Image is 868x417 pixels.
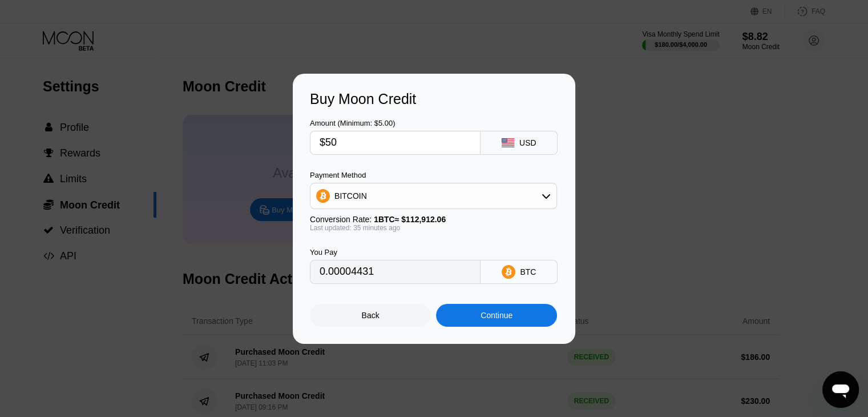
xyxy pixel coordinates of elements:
[310,304,431,327] div: Back
[519,138,536,147] div: USD
[436,304,557,327] div: Continue
[310,171,557,179] div: Payment Method
[310,91,558,107] div: Buy Moon Credit
[310,248,481,256] div: You Pay
[310,215,557,224] div: Conversion Rate:
[310,119,481,127] div: Amount (Minimum: $5.00)
[374,215,446,224] span: 1 BTC ≈ $112,912.06
[310,185,556,207] div: BITCOIN
[822,371,859,408] iframe: Button to launch messaging window, conversation in progress
[481,311,512,320] div: Continue
[520,267,536,276] div: BTC
[334,191,367,201] div: BITCOIN
[362,311,380,320] div: Back
[310,224,557,232] div: Last updated: 35 minutes ago
[320,131,471,154] input: $0.00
